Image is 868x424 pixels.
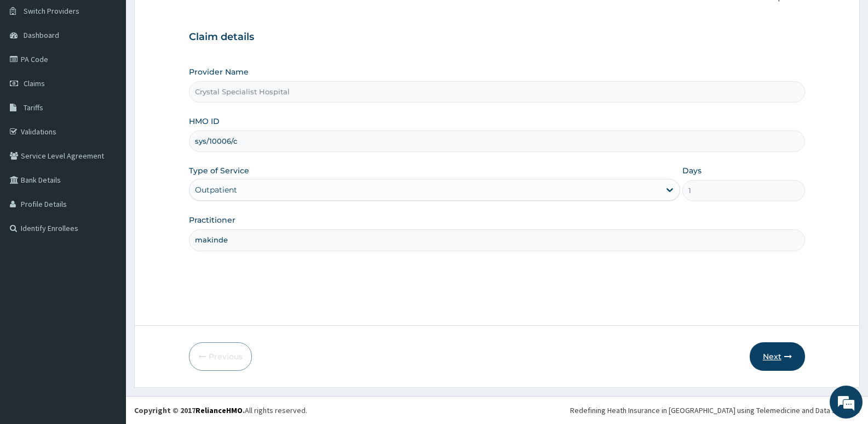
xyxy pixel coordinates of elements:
[189,116,220,127] label: HMO ID
[189,31,805,43] h3: Claim details
[189,214,235,225] label: Practitioner
[189,165,249,176] label: Type of Service
[24,30,59,40] span: Dashboard
[24,103,43,112] span: Tariffs
[189,131,805,152] input: Enter HMO ID
[5,299,209,338] textarea: Type your message and hit 'Enter'
[682,165,702,176] label: Days
[189,66,249,77] label: Provider Name
[750,342,805,371] button: Next
[195,184,237,195] div: Outpatient
[180,5,206,32] div: Minimize live chat window
[196,405,243,415] a: RelianceHMO
[24,6,79,16] span: Switch Providers
[189,342,252,371] button: Previous
[126,396,868,424] footer: All rights reserved.
[64,138,151,249] span: We're online!
[24,78,45,88] span: Claims
[57,61,184,76] div: Chat with us now
[570,405,860,416] div: Redefining Heath Insurance in [GEOGRAPHIC_DATA] using Telemedicine and Data Science!
[189,229,805,251] input: Enter Name
[134,405,245,415] strong: Copyright © 2017 .
[20,55,44,82] img: d_794563401_company_1708531726252_794563401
